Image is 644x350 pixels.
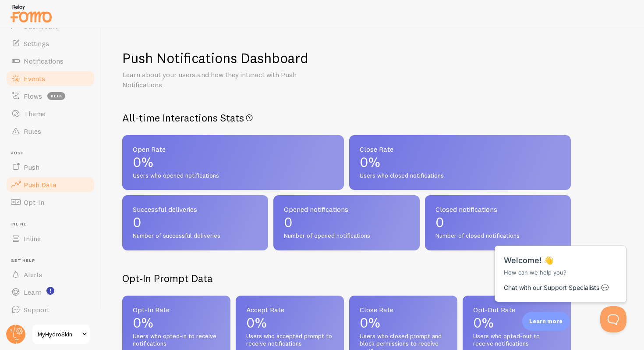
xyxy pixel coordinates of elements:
[360,172,560,180] span: Users who closed notifications
[5,193,96,211] a: Opt-In
[133,215,258,229] p: 0
[246,332,333,348] span: Users who accepted prompt to receive notifications
[24,127,41,136] span: Rules
[600,306,626,332] iframe: Help Scout Beacon - Open
[284,215,409,229] p: 0
[490,224,631,306] iframe: Help Scout Beacon - Messages and Notifications
[360,306,447,313] span: Close Rate
[38,329,79,339] span: MyHydroSkin
[360,316,447,330] p: 0%
[5,176,96,193] a: Push Data
[24,57,64,65] span: Notifications
[24,305,50,314] span: Support
[5,230,96,247] a: Inline
[5,105,96,122] a: Theme
[473,306,560,313] span: Opt-Out Rate
[133,332,220,348] span: Users who opted-in to receive notifications
[11,258,96,264] span: Get Help
[24,234,41,243] span: Inline
[360,146,560,153] span: Close Rate
[11,221,96,227] span: Inline
[9,2,53,25] img: fomo-relay-logo-orange.svg
[5,283,96,301] a: Learn
[246,316,333,330] p: 0%
[32,324,91,345] a: MyHydroSkin
[473,316,560,330] p: 0%
[5,122,96,140] a: Rules
[435,232,560,240] span: Number of closed notifications
[133,172,333,180] span: Users who opened notifications
[133,155,333,169] p: 0%
[24,163,39,171] span: Push
[47,92,65,100] span: beta
[133,206,258,213] span: Successful deliveries
[133,232,258,240] span: Number of successful deliveries
[5,266,96,283] a: Alerts
[122,70,333,90] p: Learn about your users and how they interact with Push Notifications
[529,317,563,325] p: Learn more
[435,206,560,213] span: Closed notifications
[473,332,560,348] span: Users who opted-out to receive notifications
[24,198,44,207] span: Opt-In
[122,49,308,67] h1: Push Notifications Dashboard
[24,270,42,279] span: Alerts
[133,316,220,330] p: 0%
[11,150,96,156] span: Push
[5,301,96,318] a: Support
[360,155,560,169] p: 0%
[122,271,571,285] h2: Opt-In Prompt Data
[522,312,570,331] div: Learn more
[24,39,49,48] span: Settings
[5,158,96,176] a: Push
[24,109,46,118] span: Theme
[5,52,96,70] a: Notifications
[435,215,560,229] p: 0
[284,206,409,213] span: Opened notifications
[122,111,571,125] h2: All-time Interactions Stats
[246,306,333,313] span: Accept Rate
[5,87,96,105] a: Flows beta
[133,306,220,313] span: Opt-In Rate
[24,74,45,83] span: Events
[24,180,57,189] span: Push Data
[46,287,54,295] svg: <p>Watch New Feature Tutorials!</p>
[284,232,409,240] span: Number of opened notifications
[24,288,42,296] span: Learn
[5,70,96,87] a: Events
[24,92,42,100] span: Flows
[133,146,333,153] span: Open Rate
[5,35,96,52] a: Settings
